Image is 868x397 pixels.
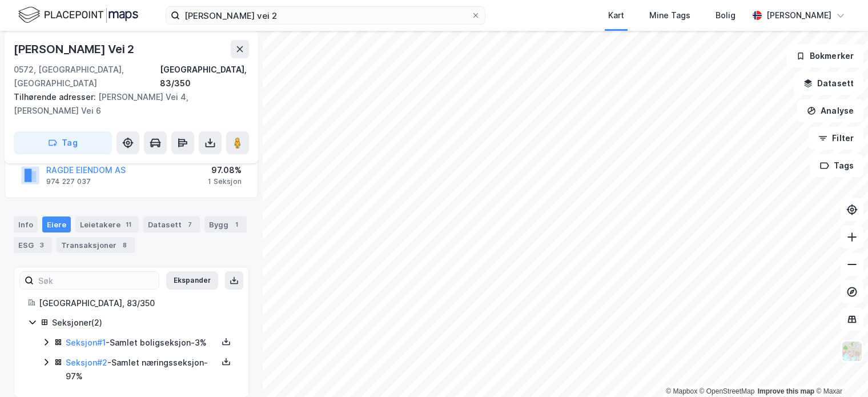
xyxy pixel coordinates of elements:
[34,272,159,289] input: Søk
[700,387,755,395] a: OpenStreetMap
[786,45,863,67] button: Bokmerker
[14,216,38,232] div: Info
[14,92,98,102] span: Tilhørende adresser:
[208,163,242,177] div: 97.08%
[119,239,130,251] div: 8
[841,340,863,362] img: Z
[231,219,242,230] div: 1
[14,63,160,90] div: 0572, [GEOGRAPHIC_DATA], [GEOGRAPHIC_DATA]
[608,9,624,22] div: Kart
[758,387,814,395] a: Improve this map
[66,356,218,383] div: - Samlet næringsseksjon - 97%
[36,239,47,251] div: 3
[811,342,868,397] iframe: Chat Widget
[809,127,863,150] button: Filter
[123,219,134,230] div: 11
[160,63,249,90] div: [GEOGRAPHIC_DATA], 83/350
[649,9,690,22] div: Mine Tags
[14,237,52,253] div: ESG
[208,177,242,186] div: 1 Seksjon
[52,316,235,330] div: Seksjoner ( 2 )
[75,216,139,232] div: Leietakere
[14,131,112,154] button: Tag
[666,387,697,395] a: Mapbox
[797,99,863,122] button: Analyse
[184,219,195,230] div: 7
[180,7,471,24] input: Søk på adresse, matrikkel, gårdeiere, leietakere eller personer
[66,338,106,347] a: Seksjon#1
[14,90,240,118] div: [PERSON_NAME] Vei 4, [PERSON_NAME] Vei 6
[766,9,831,22] div: [PERSON_NAME]
[204,216,247,232] div: Bygg
[810,154,863,177] button: Tags
[42,216,71,232] div: Eiere
[166,271,218,290] button: Ekspander
[39,296,235,310] div: [GEOGRAPHIC_DATA], 83/350
[46,177,91,186] div: 974 227 037
[143,216,200,232] div: Datasett
[66,358,107,367] a: Seksjon#2
[794,72,863,95] button: Datasett
[18,5,138,25] img: logo.f888ab2527a4732fd821a326f86c7f29.svg
[14,40,136,58] div: [PERSON_NAME] Vei 2
[66,336,218,350] div: - Samlet boligseksjon - 3%
[716,9,736,22] div: Bolig
[57,237,135,253] div: Transaksjoner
